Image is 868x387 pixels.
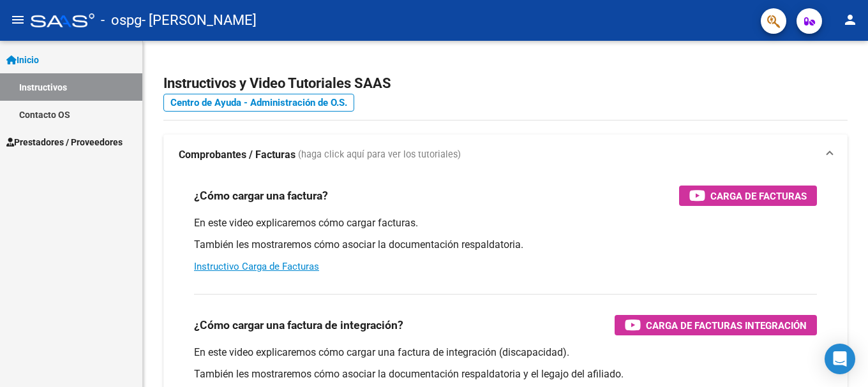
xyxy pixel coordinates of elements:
button: Carga de Facturas [679,186,817,206]
p: En este video explicaremos cómo cargar facturas. [194,216,817,230]
span: - [PERSON_NAME] [142,6,257,34]
span: Prestadores / Proveedores [6,135,123,149]
p: También les mostraremos cómo asociar la documentación respaldatoria y el legajo del afiliado. [194,367,817,381]
p: También les mostraremos cómo asociar la documentación respaldatoria. [194,238,817,252]
span: Carga de Facturas Integración [646,318,807,333]
span: - ospg [101,6,142,34]
h3: ¿Cómo cargar una factura? [194,187,328,205]
p: En este video explicaremos cómo cargar una factura de integración (discapacidad). [194,346,817,360]
a: Instructivo Carga de Facturas [194,261,319,272]
a: Centro de Ayuda - Administración de O.S. [163,94,354,112]
h3: ¿Cómo cargar una factura de integración? [194,316,403,334]
span: Inicio [6,53,39,67]
h2: Instructivos y Video Tutoriales SAAS [163,71,848,96]
mat-icon: person [842,12,858,27]
div: Open Intercom Messenger [825,344,855,374]
span: (haga click aquí para ver los tutoriales) [298,148,461,162]
mat-icon: menu [10,12,26,27]
mat-expansion-panel-header: Comprobantes / Facturas (haga click aquí para ver los tutoriales) [163,135,848,175]
strong: Comprobantes / Facturas [179,148,296,162]
span: Carga de Facturas [710,188,807,204]
button: Carga de Facturas Integración [615,315,817,335]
